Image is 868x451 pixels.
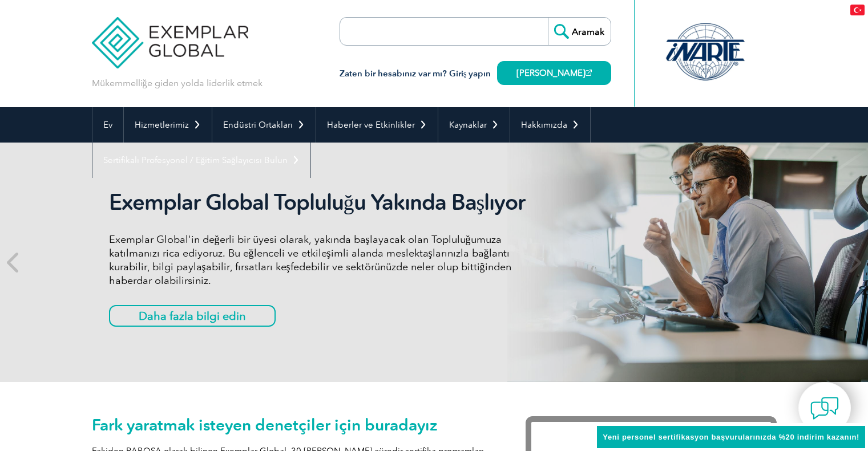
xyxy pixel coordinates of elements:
[92,415,438,434] font: Fark yaratmak isteyen denetçiler için buradayız
[850,5,865,15] img: tr
[103,120,112,130] font: Ev
[139,309,246,323] font: Daha fazla bilgi edin
[316,107,438,143] a: Haberler ve Etkinlikler
[586,70,592,76] img: open_square.png
[92,78,263,88] font: Mükemmelliğe giden yolda liderlik etmek
[109,189,526,216] font: Exemplar Global Topluluğu Yakında Başlıyor
[603,433,859,441] font: Yeni personel sertifikasyon başvurularınızda %20 indirim kazanın!
[516,68,586,78] font: [PERSON_NAME]
[327,120,415,130] font: Haberler ve Etkinlikler
[438,107,510,143] a: Kaynaklar
[510,107,590,143] a: Hakkımızda
[109,233,511,287] font: Exemplar Global'in değerli bir üyesi olarak, yakında başlayacak olan Topluluğumuza katılmanızı ri...
[103,155,288,165] font: Sertifikalı Profesyonel / Eğitim Sağlayıcısı Bulun
[497,61,611,85] a: [PERSON_NAME]
[135,120,189,130] font: Hizmetlerimiz
[449,120,487,130] font: Kaynaklar
[548,18,611,45] input: Aramak
[124,107,212,143] a: Hizmetlerimiz
[212,107,316,143] a: Endüstri Ortakları
[340,68,491,79] font: Zaten bir hesabınız var mı? Giriş yapın
[810,394,839,422] img: contact-chat.png
[92,143,310,178] a: Sertifikalı Profesyonel / Eğitim Sağlayıcısı Bulun
[521,120,567,130] font: Hakkımızda
[92,107,123,143] a: Ev
[109,305,276,327] a: Daha fazla bilgi edin
[223,120,293,130] font: Endüstri Ortakları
